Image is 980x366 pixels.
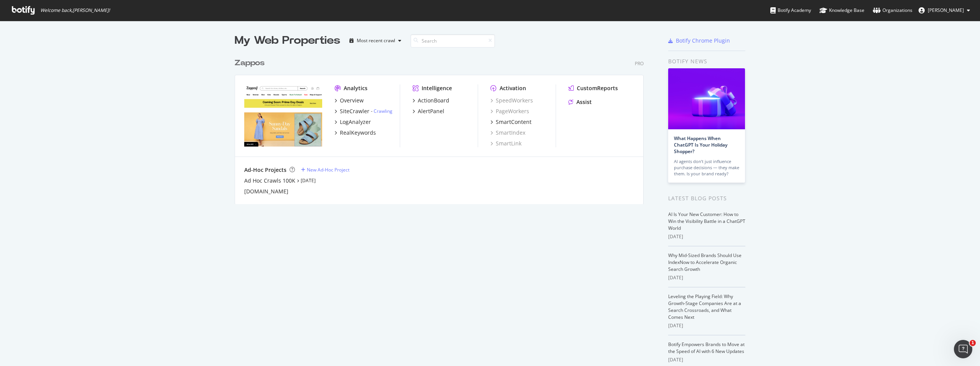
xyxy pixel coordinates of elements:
[576,98,592,106] div: Assist
[674,158,739,177] div: AI agents don’t just influence purchase decisions — they make them. Is your brand ready?
[668,356,745,363] div: [DATE]
[668,211,745,231] a: AI Is Your New Customer: How to Win the Visibility Battle in a ChatGPT World
[235,33,340,48] div: My Web Properties
[568,84,618,92] a: CustomReports
[490,118,531,126] a: SmartContent
[418,97,449,104] div: ActionBoard
[496,118,531,126] div: SmartContent
[490,107,529,115] a: PageWorkers
[412,97,449,104] a: ActionBoard
[668,57,745,66] div: Botify news
[668,252,742,272] a: Why Mid-Sized Brands Should Use IndexNow to Accelerate Organic Search Growth
[244,166,286,174] div: Ad-Hoc Projects
[418,107,444,115] div: AlertPanel
[577,84,618,92] div: CustomReports
[340,129,376,137] div: RealKeywords
[334,107,392,115] a: SiteCrawler- Crawling
[334,97,364,104] a: Overview
[490,97,533,104] a: SpeedWorkers
[334,118,371,126] a: LogAnalyzer
[344,84,367,92] div: Analytics
[411,34,495,48] input: Search
[357,38,395,43] div: Most recent crawl
[301,167,349,173] a: New Ad-Hoc Project
[912,4,976,16] button: [PERSON_NAME]
[668,37,730,45] a: Botify Chrome Plugin
[244,177,295,185] a: Ad Hoc Crawls 100K
[307,167,349,173] div: New Ad-Hoc Project
[928,7,964,13] span: Robert Avila
[40,7,110,13] span: Welcome back, [PERSON_NAME] !
[770,7,811,14] div: Botify Academy
[668,322,745,329] div: [DATE]
[374,108,392,114] a: Crawling
[668,194,745,203] div: Latest Blog Posts
[235,58,265,69] div: Zappos
[668,68,745,129] img: What Happens When ChatGPT Is Your Holiday Shopper?
[340,97,364,104] div: Overview
[635,60,644,67] div: Pro
[676,37,730,45] div: Botify Chrome Plugin
[346,35,404,47] button: Most recent crawl
[371,108,392,114] div: -
[235,58,268,69] a: Zappos
[412,107,444,115] a: AlertPanel
[674,135,727,155] a: What Happens When ChatGPT Is Your Holiday Shopper?
[500,84,526,92] div: Activation
[422,84,452,92] div: Intelligence
[819,7,864,14] div: Knowledge Base
[490,129,525,137] a: SmartIndex
[668,293,741,320] a: Leveling the Playing Field: Why Growth-Stage Companies Are at a Search Crossroads, and What Comes...
[954,340,972,358] iframe: Intercom live chat
[340,118,371,126] div: LogAnalyzer
[873,7,912,14] div: Organizations
[668,341,745,354] a: Botify Empowers Brands to Move at the Speed of AI with 6 New Updates
[668,233,745,240] div: [DATE]
[970,340,976,346] span: 1
[340,107,369,115] div: SiteCrawler
[244,84,322,147] img: zappos.com
[301,177,316,184] a: [DATE]
[334,129,376,137] a: RealKeywords
[668,274,745,281] div: [DATE]
[235,48,650,204] div: grid
[568,98,592,106] a: Assist
[490,140,521,147] a: SmartLink
[244,188,288,195] a: [DOMAIN_NAME]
